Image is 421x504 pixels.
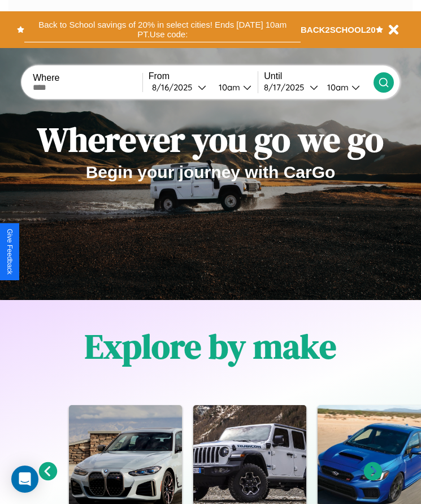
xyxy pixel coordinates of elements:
[85,323,336,370] h1: Explore by make
[210,81,258,93] button: 10am
[149,71,258,81] label: From
[264,71,374,81] label: Until
[318,81,374,93] button: 10am
[24,17,301,42] button: Back to School savings of 20% in select cities! Ends [DATE] 10am PT.Use code:
[322,82,351,93] div: 10am
[11,466,38,493] div: Open Intercom Messenger
[6,229,14,275] div: Give Feedback
[33,73,142,83] label: Where
[149,81,210,93] button: 8/16/2025
[301,25,376,34] b: BACK2SCHOOL20
[264,82,310,93] div: 8 / 17 / 2025
[152,82,198,93] div: 8 / 16 / 2025
[213,82,243,93] div: 10am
